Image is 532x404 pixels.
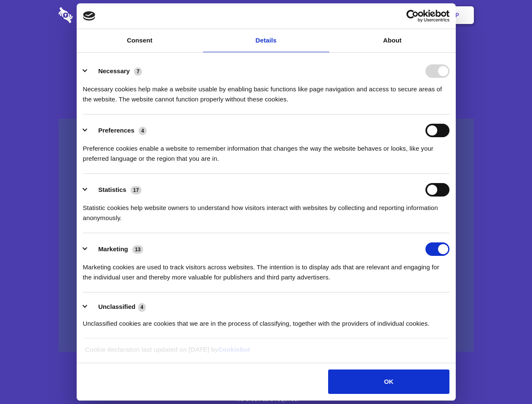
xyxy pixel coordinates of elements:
a: Details [203,29,329,52]
a: Cookiebot [218,346,250,353]
div: Statistic cookies help website owners to understand how visitors interact with websites by collec... [83,197,449,223]
button: Unclassified (4) [83,302,151,312]
button: Statistics (17) [83,183,147,197]
button: Marketing (13) [83,242,149,256]
a: About [329,29,456,52]
img: logo-wordmark-white-trans-d4663122ce5f474addd5e946df7df03e33cb6a1c49d2221995e7729f52c070b2.svg [59,7,131,23]
span: 13 [132,245,143,254]
a: Contact [342,2,380,28]
label: Necessary [98,67,130,74]
button: OK [328,369,449,394]
a: Consent [77,29,203,52]
div: Necessary cookies help make a website usable by enabling basic functions like page navigation and... [83,78,449,104]
a: Usercentrics Cookiebot - opens in a new window [376,10,449,22]
iframe: Drift Widget Chat Controller [490,362,522,394]
a: Login [382,2,419,28]
div: Marketing cookies are used to track visitors across websites. The intention is to display ads tha... [83,256,449,282]
img: logo [83,11,96,21]
span: 17 [131,186,142,194]
a: Pricing [247,2,284,28]
span: 7 [134,67,142,76]
span: 4 [138,303,146,311]
h4: Auto-redaction of sensitive data, encrypted data sharing and self-destructing private chats. Shar... [59,77,474,104]
div: Cookie declaration last updated on [DATE] by [79,345,453,361]
div: Preference cookies enable a website to remember information that changes the way the website beha... [83,137,449,164]
button: Preferences (4) [83,124,152,137]
div: Unclassified cookies are cookies that we are in the process of classifying, together with the pro... [83,312,449,329]
label: Preferences [98,127,134,134]
a: Wistia video thumbnail [59,119,474,352]
label: Statistics [98,186,126,193]
label: Marketing [98,245,128,252]
span: 4 [139,127,147,135]
h1: Eliminate Slack Data Loss. [59,38,474,68]
button: Necessary (7) [83,64,147,78]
